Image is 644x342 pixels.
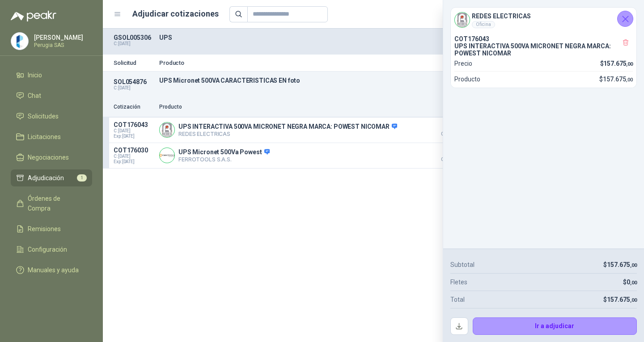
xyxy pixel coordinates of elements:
[11,169,92,186] a: Adjudicación1
[428,121,472,136] p: $ 157.675
[160,122,174,137] img: Company Logo
[607,261,637,268] span: 157.675
[454,59,472,68] p: Precio
[11,33,28,50] img: Company Logo
[11,220,92,237] a: Remisiones
[450,260,475,270] p: Subtotal
[11,67,92,84] a: Inicio
[178,123,397,131] p: UPS INTERACTIVA 500VA MICRONET NEGRA MARCA: POWEST NICOMAR
[603,295,637,304] p: $
[28,245,67,254] span: Configuración
[159,34,504,41] p: UPS
[11,11,56,21] img: Logo peakr
[599,74,633,84] p: $
[428,157,472,162] span: Crédito 30 días
[11,108,92,125] a: Solicitudes
[11,87,92,104] a: Chat
[623,277,637,287] p: $
[630,280,637,286] span: ,00
[473,317,637,335] button: Ir a adjudicar
[28,111,59,121] span: Solicitudes
[11,149,92,166] a: Negociaciones
[114,154,154,159] span: C: [DATE]
[630,262,637,268] span: ,00
[114,128,154,134] span: C: [DATE]
[11,262,92,279] a: Manuales y ayuda
[454,35,633,42] p: COT176043
[428,132,472,136] span: Crédito 30 días
[114,103,154,111] p: Cotización
[428,103,472,111] p: Precio
[28,70,42,80] span: Inicio
[178,131,397,137] p: REDES ELECTRICAS
[450,295,465,304] p: Total
[159,60,504,66] p: Producto
[114,85,154,91] p: C: [DATE]
[28,132,61,142] span: Licitaciones
[114,159,154,165] span: Exp: [DATE]
[114,41,154,46] p: C: [DATE]
[11,190,92,217] a: Órdenes de Compra
[160,148,174,163] img: Company Logo
[178,156,270,163] p: FERROTOOLS S.A.S.
[607,296,637,303] span: 157.675
[28,91,41,101] span: Chat
[114,78,154,85] p: SOL054876
[114,134,154,139] span: Exp: [DATE]
[626,61,633,67] span: ,00
[114,34,154,41] p: GSOL005306
[600,59,633,68] p: $
[114,147,154,154] p: COT176030
[603,260,637,270] p: $
[450,277,467,287] p: Fletes
[159,103,422,111] p: Producto
[28,173,64,183] span: Adjudicación
[114,121,154,128] p: COT176043
[428,147,472,162] p: $ 453.985
[627,279,637,286] span: 0
[11,241,92,258] a: Configuración
[630,297,637,303] span: ,00
[34,34,90,41] p: [PERSON_NAME]
[28,224,61,234] span: Remisiones
[454,42,633,57] p: UPS INTERACTIVA 500VA MICRONET NEGRA MARCA: POWEST NICOMAR
[28,194,84,213] span: Órdenes de Compra
[28,265,79,275] span: Manuales y ayuda
[178,148,270,156] p: UPS Micronet 500Va Powest
[114,60,154,66] p: Solicitud
[11,128,92,145] a: Licitaciones
[454,74,480,84] p: Producto
[28,152,69,162] span: Negociaciones
[603,60,633,67] span: 157.675
[626,77,633,83] span: ,00
[132,8,219,20] h1: Adjudicar cotizaciones
[77,174,87,182] span: 1
[34,42,90,48] p: Perugia SAS
[603,76,633,83] span: 157.675
[159,77,504,84] p: UPS Micronet 500VA CARACTERISTICAS EN foto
